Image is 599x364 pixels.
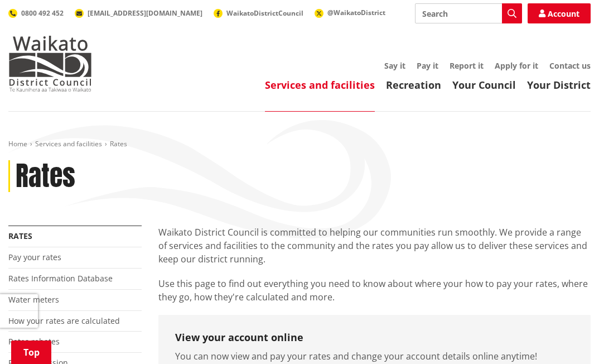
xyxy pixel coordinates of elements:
a: Report it [450,60,484,71]
a: Your Council [452,78,516,92]
input: Search input [415,3,522,23]
a: Rates [8,231,32,241]
a: Apply for it [495,60,538,71]
h3: View your account online [175,332,574,344]
a: Top [11,341,51,364]
a: Recreation [386,78,441,92]
a: [EMAIL_ADDRESS][DOMAIN_NAME] [75,8,202,18]
p: Use this page to find out everything you need to know about where your how to pay your rates, whe... [158,277,591,304]
a: Rates rebates [8,336,60,347]
span: 0800 492 452 [21,8,64,18]
a: @WaikatoDistrict [315,8,385,17]
a: 0800 492 452 [8,8,64,18]
a: Account [528,3,591,23]
span: [EMAIL_ADDRESS][DOMAIN_NAME] [88,8,202,18]
a: Services and facilities [35,139,102,149]
h1: Rates [16,160,75,193]
span: WaikatoDistrictCouncil [226,8,303,18]
a: Pay it [417,60,438,71]
a: Pay your rates [8,252,61,262]
span: Rates [110,139,127,149]
p: You can now view and pay your rates and change your account details online anytime! [175,349,574,363]
a: Contact us [549,60,591,71]
a: Rates Information Database [8,273,113,284]
a: How your rates are calculated [8,315,120,326]
span: @WaikatoDistrict [327,8,385,17]
a: WaikatoDistrictCouncil [214,8,303,18]
nav: breadcrumb [8,140,591,149]
img: Waikato District Council - Te Kaunihera aa Takiwaa o Waikato [8,36,92,92]
a: Say it [384,60,405,71]
a: Services and facilities [265,78,375,92]
a: Your District [527,78,591,92]
a: Home [8,139,27,149]
p: Waikato District Council is committed to helping our communities run smoothly. We provide a range... [158,226,591,266]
